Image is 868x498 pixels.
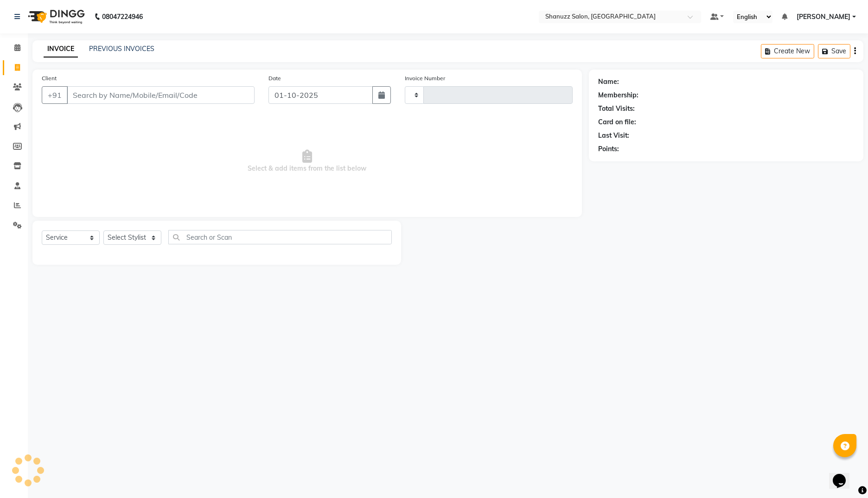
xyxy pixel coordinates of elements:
[42,115,573,208] span: Select & add items from the list below
[89,45,154,53] a: PREVIOUS INVOICES
[598,77,619,87] div: Name:
[598,90,638,100] div: Membership:
[405,74,445,83] label: Invoice Number
[761,44,814,58] button: Create New
[268,74,281,83] label: Date
[67,86,255,104] input: Search by Name/Mobile/Email/Code
[598,117,636,127] div: Card on file:
[829,461,859,489] iframe: chat widget
[42,86,68,104] button: +91
[598,144,619,154] div: Points:
[42,74,57,83] label: Client
[598,104,635,114] div: Total Visits:
[102,4,143,30] b: 08047224946
[168,230,392,244] input: Search or Scan
[24,4,87,30] img: logo
[818,44,850,58] button: Save
[797,12,850,22] span: [PERSON_NAME]
[598,131,629,140] div: Last Visit:
[44,41,78,57] a: INVOICE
